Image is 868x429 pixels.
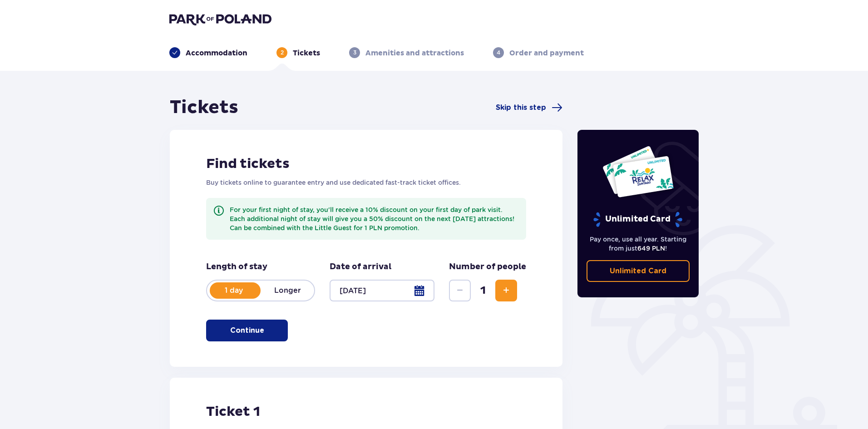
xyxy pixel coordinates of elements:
font: 1 day [225,286,243,295]
font: Longer [274,286,301,295]
font: Tickets [170,96,238,119]
font: 1 [480,284,486,297]
font: ! [665,245,667,252]
font: Order and payment [509,49,584,58]
font: Find tickets [206,155,290,172]
font: Date of arrival [330,261,391,272]
img: Park of Poland logo [169,13,271,25]
font: 3 [353,49,356,56]
font: Can be combined with the Little Guest for 1 PLN promotion. [230,224,419,232]
font: Unlimited Card [610,267,666,275]
img: Two year-round cards for Suntago with the inscription 'UNLIMITED RELAX', on a white background wi... [602,145,674,198]
a: Skip this step [496,102,562,113]
font: Unlimited Card [605,214,671,224]
font: 2 [281,49,284,56]
button: Continue [206,320,288,341]
button: Reduce [449,280,471,301]
font: 649 PLN [637,245,665,252]
font: Amenities and attractions [365,49,464,58]
div: 2Tickets [276,47,320,58]
font: Accommodation [186,49,247,58]
font: Length of stay [206,261,267,272]
div: Accommodation [169,47,247,58]
font: Continue [230,327,264,334]
div: 3Amenities and attractions [349,47,464,58]
font: Pay once, use all year. Starting from just [590,236,686,252]
font: Skip this step [496,104,546,111]
button: Increase [495,280,517,301]
font: 4 [497,49,500,56]
font: Buy tickets online to guarantee entry and use dedicated fast-track ticket offices. [206,179,461,186]
font: For your first night of stay, you'll receive a 10% discount on your first day of park visit. Each... [230,206,514,222]
font: Number of people [449,261,526,272]
a: Unlimited Card [587,260,690,282]
font: Tickets [293,49,320,58]
font: 1 [253,403,260,420]
div: 4Order and payment [493,47,584,58]
font: Ticket [206,403,250,420]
